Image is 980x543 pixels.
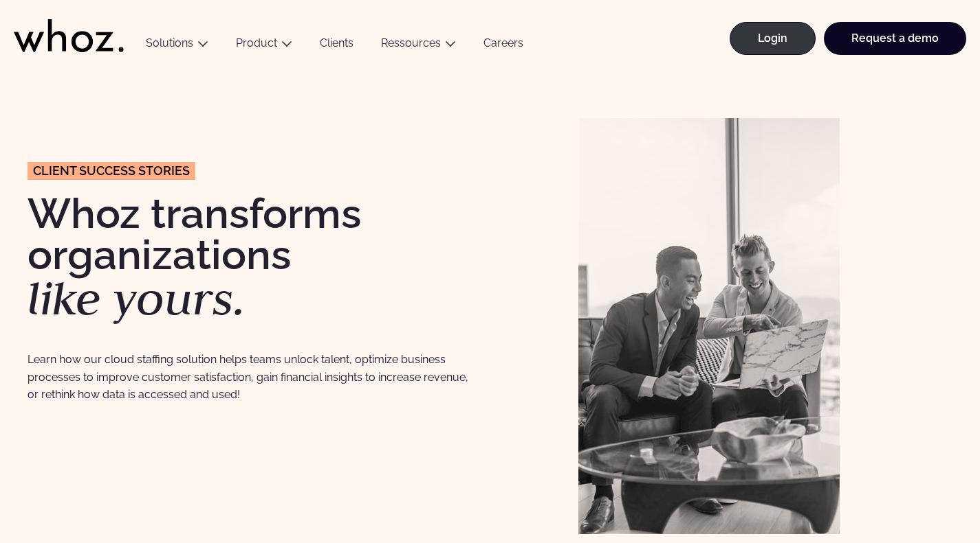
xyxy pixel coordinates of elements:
a: Careers [470,36,537,55]
img: Clients Whoz [578,118,840,534]
button: Product [222,36,306,55]
a: Clients [306,36,367,55]
iframe: Chatbot [889,452,961,524]
p: Learn how our cloud staffing solution helps teams unlock talent, optimize business processes to i... [28,351,477,403]
a: Product [236,36,277,49]
h1: Whoz transforms organizations [28,193,477,322]
a: Login [730,22,816,55]
em: like yours. [28,268,246,328]
button: Solutions [132,36,222,55]
span: CLIENT success stories [33,165,190,177]
a: Request a demo [824,22,966,55]
button: Ressources [367,36,470,55]
a: Ressources [381,36,441,49]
